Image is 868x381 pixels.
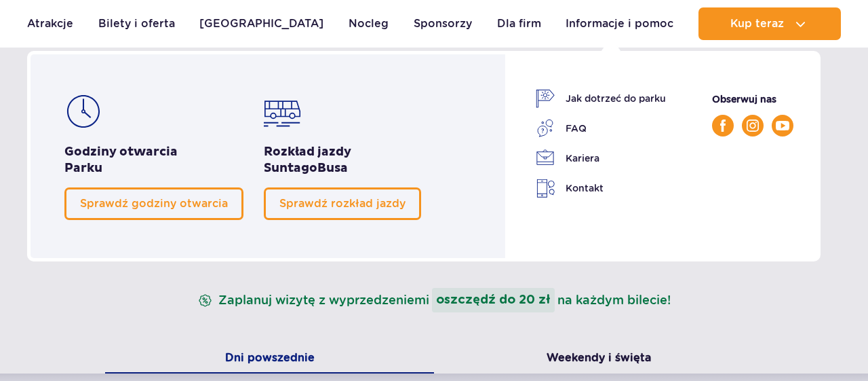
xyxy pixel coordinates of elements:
[698,7,841,40] button: Kup teraz
[199,7,323,40] a: [GEOGRAPHIC_DATA]
[536,179,666,198] a: Kontakt
[566,7,673,40] a: Informacje i pomoc
[64,187,243,220] a: Sprawdź godziny otwarcia
[536,119,666,138] a: FAQ
[497,7,541,40] a: Dla firm
[80,197,228,210] span: Sprawdź godziny otwarcia
[414,7,472,40] a: Sponsorzy
[747,120,759,132] img: Instagram
[264,187,421,220] a: Sprawdź rozkład jazdy
[776,121,789,130] img: YouTube
[536,89,666,108] a: Jak dotrzeć do parku
[27,7,73,40] a: Atrakcje
[98,7,175,40] a: Bilety i oferta
[720,120,726,132] img: Facebook
[536,149,666,168] a: Kariera
[712,92,793,107] p: Obserwuj nas
[279,197,406,210] span: Sprawdź rozkład jazdy
[349,7,389,40] a: Nocleg
[264,144,421,177] h2: Rozkład jazdy Busa
[730,18,784,30] span: Kup teraz
[64,144,243,177] h2: Godziny otwarcia Parku
[264,160,317,176] span: Suntago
